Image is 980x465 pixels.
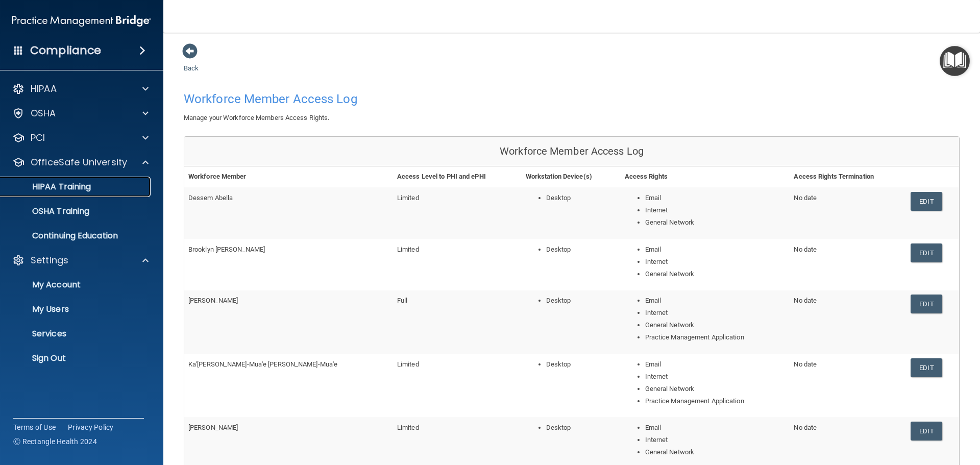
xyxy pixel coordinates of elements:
[184,114,329,121] span: Manage your Workforce Members Access Rights.
[12,83,149,95] a: HIPAA
[794,360,817,368] span: No date
[794,297,817,304] span: No date
[645,446,786,458] li: General Network
[645,192,786,204] li: Email
[31,107,56,119] p: OSHA
[12,107,149,119] a: OSHA
[393,166,522,187] th: Access Level to PHI and ePHI
[911,295,942,313] a: Edit
[397,194,419,202] span: Limited
[184,166,393,187] th: Workforce Member
[12,254,149,266] a: Settings
[645,319,786,331] li: General Network
[397,246,419,253] span: Limited
[31,156,127,168] p: OfficeSafe University
[397,297,407,304] span: Full
[7,329,146,339] p: Services
[188,194,233,202] span: Dessem Abella
[645,204,786,216] li: Internet
[911,192,942,211] a: Edit
[794,194,817,202] span: No date
[645,358,786,371] li: Email
[184,92,564,106] h4: Workforce Member Access Log
[794,424,817,431] span: No date
[911,422,942,440] a: Edit
[7,353,146,363] p: Sign Out
[645,307,786,319] li: Internet
[645,434,786,446] li: Internet
[12,156,149,168] a: OfficeSafe University
[188,424,238,431] span: [PERSON_NAME]
[522,166,621,187] th: Workstation Device(s)
[645,331,786,344] li: Practice Management Application
[7,206,89,216] p: OSHA Training
[7,231,146,241] p: Continuing Education
[188,246,265,253] span: Brooklyn [PERSON_NAME]
[645,243,786,256] li: Email
[645,422,786,434] li: Email
[397,424,419,431] span: Limited
[7,182,91,192] p: HIPAA Training
[645,268,786,280] li: General Network
[13,436,97,447] span: Ⓒ Rectangle Health 2024
[397,360,419,368] span: Limited
[30,43,101,58] h4: Compliance
[12,11,151,31] img: PMB logo
[645,295,786,307] li: Email
[790,166,906,187] th: Access Rights Termination
[546,422,617,434] li: Desktop
[68,422,114,432] a: Privacy Policy
[645,216,786,229] li: General Network
[7,304,146,314] p: My Users
[31,132,45,144] p: PCI
[7,280,146,290] p: My Account
[12,132,149,144] a: PCI
[911,358,942,377] a: Edit
[188,360,337,368] span: Ka'[PERSON_NAME]-Mua'e [PERSON_NAME]-Mua'e
[911,243,942,262] a: Edit
[13,422,56,432] a: Terms of Use
[31,254,68,266] p: Settings
[188,297,238,304] span: [PERSON_NAME]
[546,358,617,371] li: Desktop
[546,243,617,256] li: Desktop
[621,166,790,187] th: Access Rights
[645,256,786,268] li: Internet
[794,246,817,253] span: No date
[184,52,199,72] a: Back
[31,83,57,95] p: HIPAA
[940,46,970,76] button: Open Resource Center
[546,192,617,204] li: Desktop
[645,383,786,395] li: General Network
[645,395,786,407] li: Practice Management Application
[546,295,617,307] li: Desktop
[645,371,786,383] li: Internet
[184,137,959,166] div: Workforce Member Access Log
